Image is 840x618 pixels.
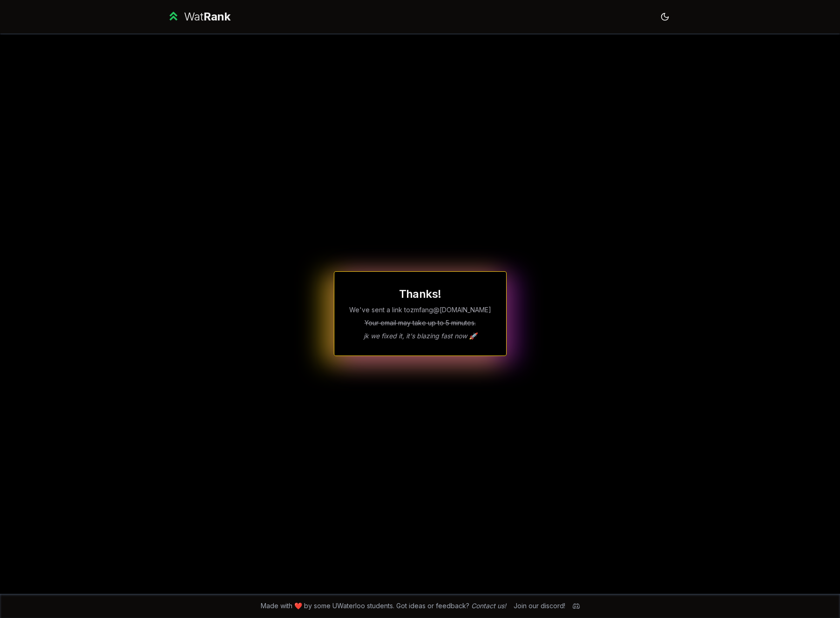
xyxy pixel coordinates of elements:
[514,601,565,611] div: Join our discord!
[349,331,491,341] p: jk we fixed it, it's blazing fast now 🚀
[167,9,230,24] a: WatRank
[349,305,491,315] p: We've sent a link to zmfang @[DOMAIN_NAME]
[203,10,230,23] span: Rank
[349,287,491,302] h1: Thanks!
[261,601,506,611] span: Made with ❤️ by some UWaterloo students. Got ideas or feedback?
[184,9,230,24] div: Wat
[471,602,506,610] a: Contact us!
[349,318,491,328] p: Your email may take up to 5 minutes.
